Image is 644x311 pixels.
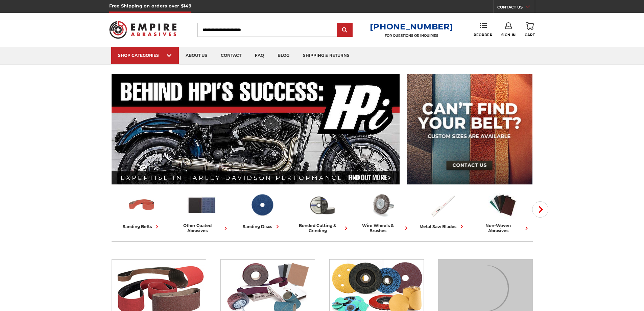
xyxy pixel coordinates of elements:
a: sanding belts [114,191,169,230]
img: Sanding Discs [247,191,277,220]
div: bonded cutting & grinding [295,223,350,233]
a: other coated abrasives [174,191,229,233]
img: Banner for an interview featuring Horsepower Inc who makes Harley performance upgrades featured o... [112,74,400,184]
a: metal saw blades [415,191,470,230]
span: Sign In [501,33,516,37]
img: promo banner for custom belts. [407,74,532,184]
img: Non-woven Abrasives [488,191,518,220]
a: wire wheels & brushes [355,191,410,233]
a: sanding discs [235,191,289,230]
a: non-woven abrasives [475,191,530,233]
a: Reorder [474,22,492,37]
div: non-woven abrasives [475,223,530,233]
a: blog [271,47,296,64]
span: Cart [525,33,535,37]
button: Next [532,201,548,218]
div: wire wheels & brushes [355,223,410,233]
a: contact [214,47,248,64]
img: Bonded Cutting & Grinding [307,191,337,220]
span: Reorder [474,33,492,37]
img: Metal Saw Blades [428,191,457,220]
div: other coated abrasives [174,223,229,233]
img: Other Coated Abrasives [187,191,217,220]
div: metal saw blades [420,223,465,230]
div: SHOP CATEGORIES [118,53,172,58]
img: Sanding Belts [127,191,157,220]
a: about us [179,47,214,64]
img: Wire Wheels & Brushes [367,191,397,220]
div: sanding discs [243,223,281,230]
a: CONTACT US [497,3,535,13]
a: shipping & returns [296,47,356,64]
div: sanding belts [123,223,161,230]
p: FOR QUESTIONS OR INQUIRIES [370,34,453,38]
a: faq [248,47,271,64]
img: Empire Abrasives [109,17,177,43]
a: bonded cutting & grinding [295,191,350,233]
a: Cart [525,22,535,37]
a: [PHONE_NUMBER] [370,22,453,31]
input: Submit [338,23,352,37]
